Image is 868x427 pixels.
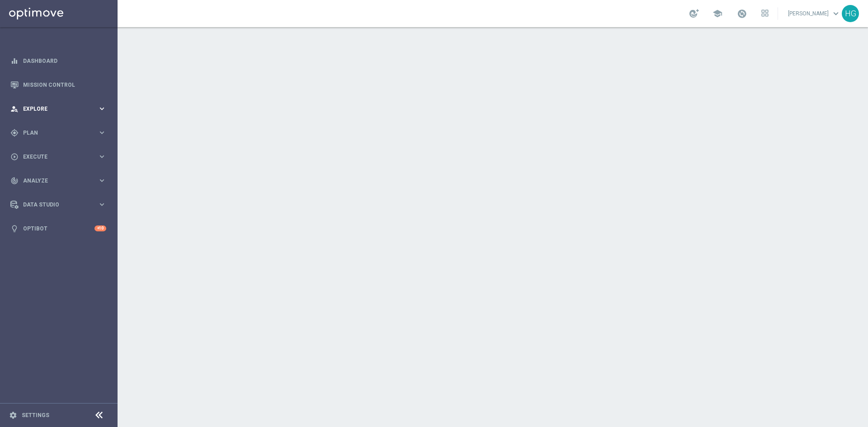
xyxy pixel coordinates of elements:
[10,201,98,209] div: Data Studio
[98,128,106,137] i: keyboard_arrow_right
[712,9,722,19] span: school
[10,129,98,137] div: Plan
[23,130,98,136] span: Plan
[831,9,841,19] span: keyboard_arrow_down
[10,49,106,73] div: Dashboard
[10,57,107,65] button: equalizer Dashboard
[10,105,98,113] div: Explore
[10,153,107,160] button: play_circle_outline Execute keyboard_arrow_right
[23,49,106,73] a: Dashboard
[10,105,19,113] i: person_search
[10,177,19,185] i: track_changes
[10,153,98,161] div: Execute
[23,106,98,112] span: Explore
[10,153,19,161] i: play_circle_outline
[10,225,107,232] button: lightbulb Optibot +10
[23,202,98,207] span: Data Studio
[10,105,107,113] button: person_search Explore keyboard_arrow_right
[10,57,19,65] i: equalizer
[842,5,859,22] div: HG
[10,216,106,240] div: Optibot
[22,413,49,418] a: Settings
[10,129,19,137] i: gps_fixed
[10,177,98,185] div: Analyze
[9,411,17,419] i: settings
[98,200,106,209] i: keyboard_arrow_right
[98,104,106,113] i: keyboard_arrow_right
[23,73,106,97] a: Mission Control
[98,152,106,161] i: keyboard_arrow_right
[98,176,106,185] i: keyboard_arrow_right
[10,225,19,233] i: lightbulb
[23,154,98,160] span: Execute
[23,216,94,240] a: Optibot
[787,7,842,20] a: [PERSON_NAME]keyboard_arrow_down
[10,129,107,136] button: gps_fixed Plan keyboard_arrow_right
[10,81,107,89] button: Mission Control
[10,201,107,208] button: Data Studio keyboard_arrow_right
[23,178,98,183] span: Analyze
[94,225,106,231] div: +10
[10,177,107,184] button: track_changes Analyze keyboard_arrow_right
[10,73,106,97] div: Mission Control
